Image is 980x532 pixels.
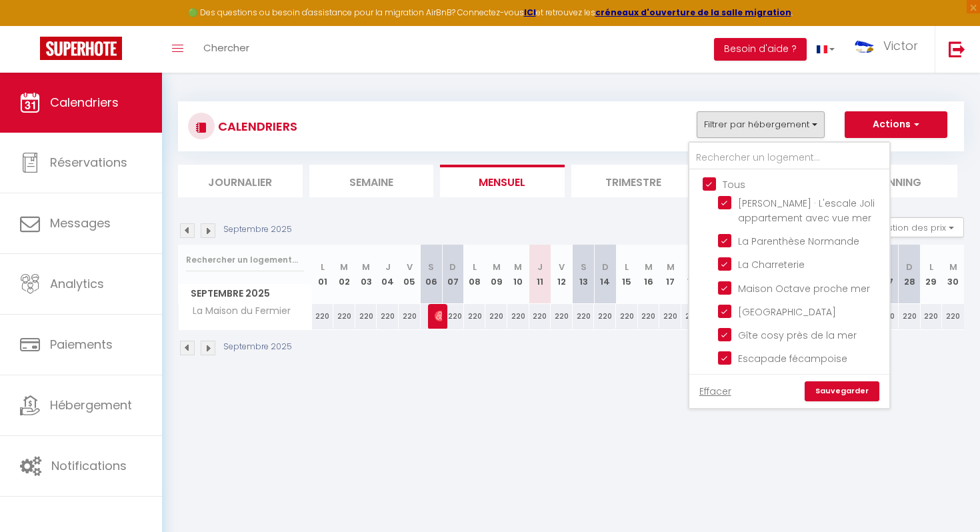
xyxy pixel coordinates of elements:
[507,304,529,329] div: 220
[942,304,964,329] div: 220
[697,111,825,138] button: Filtrer par hébergement
[571,165,696,197] li: Trimestre
[493,261,501,273] abbr: M
[865,217,964,237] button: Gestion des prix
[399,245,421,304] th: 05
[581,261,587,273] abbr: S
[178,165,303,197] li: Journalier
[738,282,870,295] span: Maison Octave proche mer
[738,305,836,319] span: [GEOGRAPHIC_DATA]
[594,245,616,304] th: 14
[355,245,377,304] th: 03
[50,397,132,413] span: Hébergement
[529,245,551,304] th: 11
[385,261,391,273] abbr: J
[407,261,413,273] abbr: V
[681,304,703,329] div: 220
[179,284,311,303] span: Septembre 2025
[551,245,573,304] th: 12
[595,7,791,18] a: créneaux d'ouverture de la salle migration
[312,245,334,304] th: 01
[11,5,51,45] button: Ouvrir le widget de chat LiveChat
[51,457,127,474] span: Notifications
[616,304,638,329] div: 220
[638,245,660,304] th: 16
[949,41,965,57] img: logout
[309,165,434,197] li: Semaine
[645,261,653,273] abbr: M
[485,304,507,329] div: 220
[855,39,875,53] img: ...
[50,336,113,353] span: Paiements
[50,215,111,231] span: Messages
[559,261,565,273] abbr: V
[215,111,297,141] h3: CALENDRIERS
[883,37,918,54] span: Victor
[449,261,456,273] abbr: D
[845,111,947,138] button: Actions
[507,245,529,304] th: 10
[428,261,434,273] abbr: S
[602,261,609,273] abbr: D
[193,26,259,73] a: Chercher
[442,304,464,329] div: 220
[689,146,889,170] input: Rechercher un logement...
[223,341,292,353] p: Septembre 2025
[399,304,421,329] div: 220
[805,381,879,401] a: Sauvegarder
[435,303,442,329] span: [PERSON_NAME]
[40,37,122,60] img: Super Booking
[638,304,660,329] div: 220
[845,26,935,73] a: ... Victor
[551,304,573,329] div: 220
[312,304,334,329] div: 220
[50,154,127,171] span: Réservations
[616,245,638,304] th: 15
[514,261,522,273] abbr: M
[529,304,551,329] div: 220
[50,275,104,292] span: Analytics
[524,7,536,18] a: ICI
[362,261,370,273] abbr: M
[594,304,616,329] div: 220
[573,304,595,329] div: 220
[377,245,399,304] th: 04
[688,141,891,409] div: Filtrer par hébergement
[906,261,913,273] abbr: D
[921,304,943,329] div: 220
[442,245,464,304] th: 07
[573,245,595,304] th: 13
[659,245,681,304] th: 17
[681,245,703,304] th: 18
[181,304,294,319] span: La Maison du Fermier
[485,245,507,304] th: 09
[440,165,565,197] li: Mensuel
[738,329,857,342] span: Gîte cosy près de la mer
[833,165,958,197] li: Planning
[625,261,629,273] abbr: L
[464,245,486,304] th: 08
[421,245,443,304] th: 06
[537,261,543,273] abbr: J
[203,41,249,55] span: Chercher
[659,304,681,329] div: 220
[929,261,933,273] abbr: L
[340,261,348,273] abbr: M
[473,261,477,273] abbr: L
[738,197,875,225] span: [PERSON_NAME] · L'escale Joli appartement avec vue mer
[714,38,807,61] button: Besoin d'aide ?
[333,245,355,304] th: 02
[699,384,731,399] a: Effacer
[321,261,325,273] abbr: L
[464,304,486,329] div: 220
[949,261,957,273] abbr: M
[333,304,355,329] div: 220
[377,304,399,329] div: 220
[223,223,292,236] p: Septembre 2025
[942,245,964,304] th: 30
[667,261,675,273] abbr: M
[899,245,921,304] th: 28
[921,245,943,304] th: 29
